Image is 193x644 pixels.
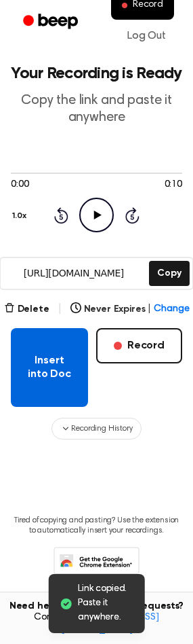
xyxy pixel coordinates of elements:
[11,516,182,536] p: Tired of copying and pasting? Use the extension to automatically insert your recordings.
[11,65,182,82] h1: Your Recording is Ready
[11,92,182,126] p: Copy the link and paste it anywhere
[148,302,151,317] span: |
[11,328,88,407] button: Insert into Doc
[71,423,132,435] span: Recording History
[78,582,134,625] span: Link copied. Paste it anywhere.
[51,418,141,440] button: Recording History
[114,20,179,52] a: Log Out
[8,612,185,636] span: Contact us
[4,302,49,317] button: Delete
[61,613,159,634] a: [EMAIL_ADDRESS][DOMAIN_NAME]
[70,302,190,317] button: Never Expires|Change
[154,302,189,317] span: Change
[96,328,182,363] button: Record
[149,261,189,286] button: Copy
[11,204,31,228] button: 1.0x
[14,9,90,35] a: Beep
[58,301,62,317] span: |
[11,178,28,192] span: 0:00
[165,178,182,192] span: 0:10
